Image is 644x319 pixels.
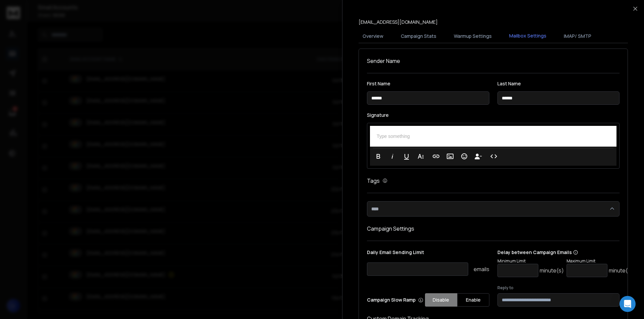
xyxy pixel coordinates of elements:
[487,150,500,163] button: Code View
[540,266,564,274] p: minute(s)
[359,19,438,25] p: [EMAIL_ADDRESS][DOMAIN_NAME]
[497,285,620,291] label: Reply to
[620,296,636,312] div: Open Intercom Messenger
[567,258,633,264] p: Maximum Limit
[497,249,633,256] p: Delay between Campaign Emails
[372,150,385,163] button: Bold (Ctrl+B)
[472,150,485,163] button: Insert Unsubscribe Link
[397,29,440,44] button: Campaign Stats
[560,29,595,44] button: IMAP/ SMTP
[367,177,380,185] h1: Tags
[450,29,496,44] button: Warmup Settings
[367,57,620,65] h1: Sender Name
[497,81,620,86] label: Last Name
[609,266,633,274] p: minute(s)
[400,150,413,163] button: Underline (Ctrl+U)
[359,29,387,44] button: Overview
[386,150,399,163] button: Italic (Ctrl+I)
[367,113,620,117] label: Signature
[457,293,489,307] button: Enable
[367,225,620,233] h1: Campaign Settings
[458,150,471,163] button: Emoticons
[474,265,489,273] p: emails
[425,293,457,307] button: Disable
[367,249,489,258] p: Daily Email Sending Limit
[367,81,489,86] label: First Name
[430,150,442,163] button: Insert Link (Ctrl+K)
[505,28,550,44] button: Mailbox Settings
[414,150,427,163] button: More Text
[444,150,457,163] button: Insert Image (Ctrl+P)
[367,297,423,303] p: Campaign Slow Ramp
[497,258,564,264] p: Minimum Limit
